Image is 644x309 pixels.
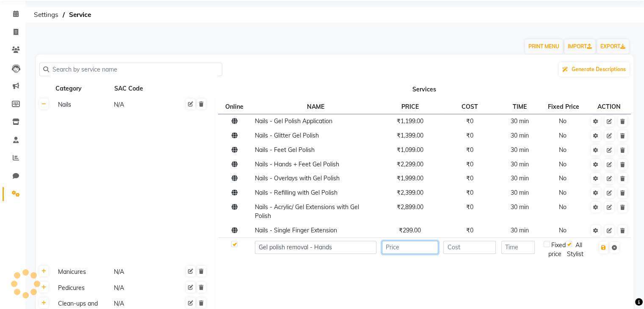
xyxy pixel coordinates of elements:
div: Manicures [55,267,110,277]
div: Category [55,83,110,94]
span: Nails - Feet Gel Polish [255,146,315,154]
span: ₹2,299.00 [397,160,423,168]
div: SAC Code [113,83,169,94]
div: N/A [113,99,168,110]
th: PRICE [379,99,441,114]
span: 30 min [511,160,529,168]
span: ₹0 [466,226,473,234]
span: ₹2,899.00 [397,203,423,211]
span: No [559,132,567,139]
button: Generate Descriptions [559,62,629,77]
span: ₹2,399.00 [397,189,423,196]
span: ₹0 [466,174,473,182]
input: Search by service name [49,63,218,76]
span: ₹0 [466,160,473,168]
span: ₹0 [466,203,473,211]
span: Nails - Overlays with Gel Polish [255,174,340,182]
a: EXPORT [597,39,629,54]
th: NAME [252,99,379,114]
input: Time [501,241,535,254]
input: Cost [443,241,496,254]
div: Nails [55,99,110,110]
span: ₹1,099.00 [397,146,423,154]
span: 30 min [511,189,529,196]
span: 30 min [511,174,529,182]
span: No [559,226,567,234]
span: Nails - Hands + Feet Gel Polish [255,160,339,168]
span: Nails - Acrylic/ Gel Extensions with Gel Polish [255,203,359,220]
span: 30 min [511,132,529,139]
span: Nails - Gel Polish Application [255,117,332,125]
span: No [559,146,567,154]
span: No [559,160,567,168]
th: ACTION [588,99,631,114]
div: N/A [113,283,168,293]
span: ₹0 [466,189,473,196]
span: Service [65,7,95,22]
span: Nails - Single Finger Extension [255,226,337,234]
span: 30 min [511,146,529,154]
span: ₹299.00 [399,226,421,234]
th: TIME [499,99,541,114]
span: Nails - Refilling with Gel Polish [255,189,337,196]
span: No [559,189,567,196]
button: PRINT MENU [525,39,563,54]
span: ₹0 [466,146,473,154]
span: ₹1,399.00 [397,132,423,139]
div: Fixed price [544,241,566,259]
span: ₹0 [466,117,473,125]
div: Pedicures [55,283,110,293]
span: ₹0 [466,132,473,139]
a: IMPORT [564,39,595,54]
input: Service [255,241,376,254]
th: COST [441,99,499,114]
span: Generate Descriptions [572,66,626,72]
span: No [559,174,567,182]
span: 30 min [511,226,529,234]
span: ₹1,999.00 [397,174,423,182]
div: N/A [113,267,168,277]
span: No [559,117,567,125]
div: All Stylist [566,241,585,259]
th: Services [215,81,633,97]
span: No [559,203,567,211]
span: ₹1,199.00 [397,117,423,125]
span: Nails - Glitter Gel Polish [255,132,319,139]
span: 30 min [511,203,529,211]
span: 30 min [511,117,529,125]
span: Settings [30,7,63,22]
th: Fixed Price [541,99,588,114]
th: Online [218,99,252,114]
input: Price [382,241,438,254]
